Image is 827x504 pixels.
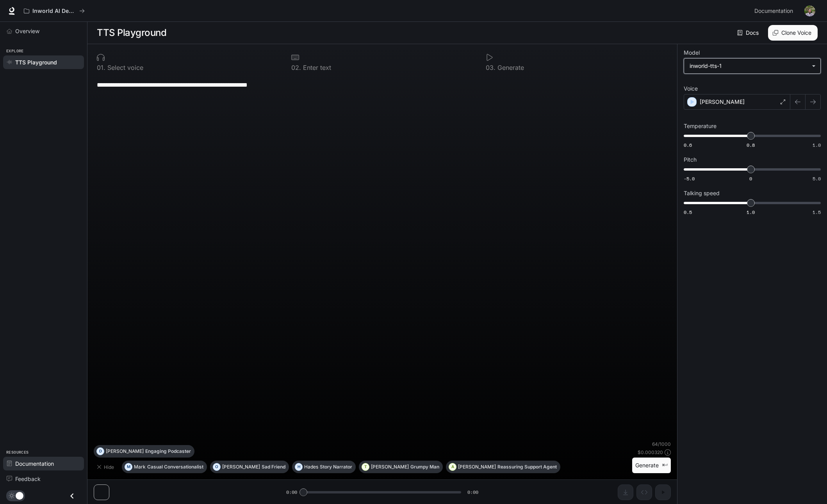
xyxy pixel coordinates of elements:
p: 64 / 1000 [652,441,671,447]
p: Select voice [105,64,143,71]
p: [PERSON_NAME] [222,465,260,469]
p: Mark [134,465,146,469]
div: O [213,461,220,473]
span: Documentation [754,6,793,16]
p: Casual Conversationalist [147,465,203,469]
span: 0.5 [684,209,692,215]
p: Inworld AI Demos [32,8,76,14]
span: 1.5 [813,209,821,215]
p: 0 3 . [486,64,495,71]
p: Model [684,50,700,55]
p: 0 2 . [291,64,301,71]
a: TTS Playground [3,55,84,69]
button: All workspaces [20,3,88,19]
p: Grumpy Man [410,465,439,469]
p: Talking speed [684,191,720,196]
a: Feedback [3,472,84,486]
p: Voice [684,86,698,91]
span: 0.8 [747,142,755,148]
p: [PERSON_NAME] [371,465,409,469]
span: Overview [15,27,39,35]
button: User avatar [802,3,818,19]
span: 0 [749,175,752,182]
a: Documentation [3,457,84,470]
div: A [449,461,456,473]
a: Overview [3,24,84,38]
span: 1.0 [747,209,755,215]
span: TTS Playground [15,58,57,66]
button: A[PERSON_NAME]Reassuring Support Agent [446,461,560,473]
span: Dark mode toggle [16,491,23,500]
p: [PERSON_NAME] [700,98,745,106]
div: inworld-tts-1 [690,62,808,70]
span: Feedback [15,475,41,483]
a: Documentation [751,3,799,19]
p: 0 1 . [97,64,105,71]
p: Sad Friend [262,465,285,469]
span: 5.0 [813,175,821,182]
p: Generate [495,64,524,71]
p: [PERSON_NAME] [106,449,144,454]
p: Hades [304,465,318,469]
span: 1.0 [813,142,821,148]
p: Enter text [301,64,331,71]
button: Clone Voice [768,25,818,41]
div: T [362,461,369,473]
span: Documentation [15,459,54,468]
button: O[PERSON_NAME]Sad Friend [210,461,289,473]
div: D [97,445,104,458]
p: Temperature [684,123,716,129]
p: Engaging Podcaster [145,449,191,454]
p: Pitch [684,157,697,162]
p: Story Narrator [320,465,352,469]
p: ⌘⏎ [662,463,668,468]
button: T[PERSON_NAME]Grumpy Man [359,461,443,473]
p: [PERSON_NAME] [458,465,496,469]
a: Docs [736,25,762,41]
span: -5.0 [684,175,695,182]
p: Reassuring Support Agent [497,465,557,469]
h1: TTS Playground [97,25,166,41]
button: D[PERSON_NAME]Engaging Podcaster [94,445,194,458]
button: MMarkCasual Conversationalist [122,461,207,473]
div: H [295,461,302,473]
img: User avatar [804,5,815,16]
div: inworld-tts-1 [684,59,820,73]
span: 0.6 [684,142,692,148]
button: Generate⌘⏎ [632,458,671,474]
button: Hide [94,461,119,473]
button: Close drawer [63,488,81,504]
div: M [125,461,132,473]
p: $ 0.000320 [638,449,663,456]
button: HHadesStory Narrator [292,461,356,473]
